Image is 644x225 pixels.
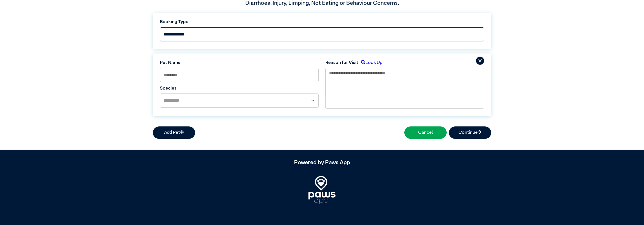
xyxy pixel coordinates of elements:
button: Continue [449,126,491,139]
img: PawsApp [308,176,336,204]
button: Add Pet [153,126,195,139]
h5: Powered by Paws App [153,159,491,166]
label: Reason for Visit [325,59,358,66]
label: Look Up [358,59,382,66]
label: Booking Type [160,19,484,25]
label: Species [160,85,319,92]
button: Cancel [404,126,447,139]
label: Pet Name [160,59,319,66]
